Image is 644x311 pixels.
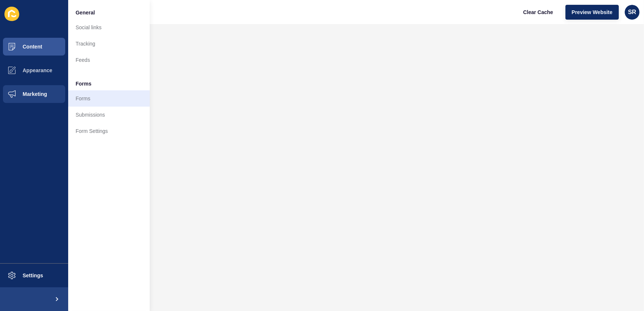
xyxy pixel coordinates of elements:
a: Forms [68,90,150,107]
span: SR [628,9,636,16]
span: General [76,9,95,16]
span: Forms [76,80,92,87]
button: Clear Cache [517,5,560,20]
a: Social links [68,19,150,36]
a: Submissions [68,107,150,123]
a: Feeds [68,52,150,68]
span: Clear Cache [523,9,553,16]
a: Form Settings [68,123,150,139]
span: Preview Website [572,9,613,16]
a: Tracking [68,36,150,52]
button: Preview Website [565,5,619,20]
